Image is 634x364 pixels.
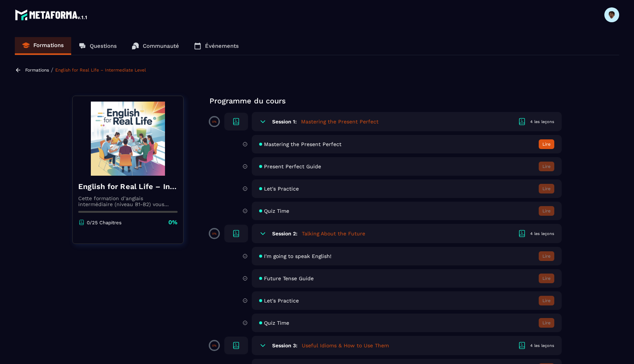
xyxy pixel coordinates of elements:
p: Formations [33,42,64,49]
a: Formations [25,67,49,73]
h4: English for Real Life – Intermediate Level [78,181,178,192]
h5: Mastering the Present Perfect [301,118,379,125]
button: Lire [539,318,554,328]
p: 0% [168,218,178,226]
span: Present Perfect Guide [264,163,321,169]
h6: Session 1: [272,119,297,125]
span: Let's Practice [264,186,299,192]
img: logo [15,7,88,22]
button: Lire [539,251,554,261]
p: 0/25 Chapitres [87,220,122,225]
p: 0% [212,344,217,347]
img: banner [78,102,178,176]
p: 0% [212,120,217,123]
h5: Useful Idioms & How to Use Them [302,342,389,349]
h6: Session 2: [272,231,297,236]
span: Quiz Time [264,208,289,214]
a: Formations [15,37,71,55]
h5: Talking About the Future [302,230,365,237]
p: Cette formation d’anglais intermédiaire (niveau B1-B2) vous aidera à renforcer votre grammaire, e... [78,195,178,207]
span: Quiz Time [264,320,289,326]
a: Communauté [124,37,186,55]
div: 4 les leçons [530,119,554,125]
button: Lire [539,206,554,216]
span: I'm going to speak English! [264,253,331,259]
a: Événements [186,37,246,55]
p: Communauté [143,43,179,49]
button: Lire [539,296,554,305]
span: Let's Practice [264,298,299,304]
a: Questions [71,37,124,55]
span: / [51,66,53,73]
button: Lire [539,162,554,171]
div: 4 les leçons [530,231,554,236]
span: Future Tense Guide [264,275,314,281]
div: 4 les leçons [530,343,554,348]
p: 0% [212,232,217,235]
a: English for Real Life – Intermediate Level [55,67,146,73]
p: Programme du cours [209,96,562,106]
span: Mastering the Present Perfect [264,141,341,147]
h6: Session 3: [272,343,297,348]
button: Lire [539,274,554,283]
button: Lire [539,139,554,149]
p: Événements [205,43,239,49]
button: Lire [539,184,554,193]
p: Questions [90,43,117,49]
